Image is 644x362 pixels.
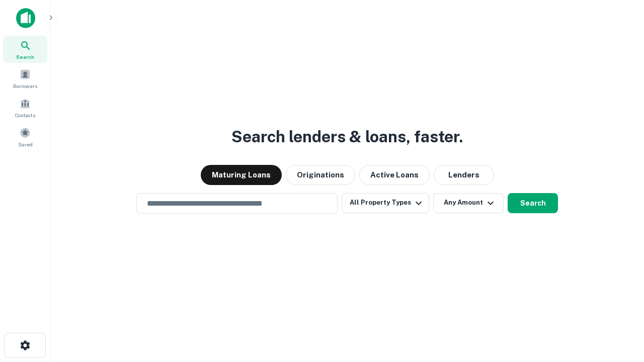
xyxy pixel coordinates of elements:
[594,282,644,330] iframe: Chat Widget
[433,193,504,213] button: Any Amount
[16,8,35,28] img: capitalize-icon.png
[15,111,35,119] span: Contacts
[359,165,430,185] button: Active Loans
[16,53,34,61] span: Search
[231,125,463,149] h3: Search lenders & loans, faster.
[18,140,33,148] span: Saved
[434,165,494,185] button: Lenders
[286,165,355,185] button: Originations
[3,123,47,150] a: Saved
[13,82,37,90] span: Borrowers
[3,36,47,63] a: Search
[508,193,558,213] button: Search
[3,94,47,121] a: Contacts
[3,65,47,92] a: Borrowers
[201,165,282,185] button: Maturing Loans
[342,193,429,213] button: All Property Types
